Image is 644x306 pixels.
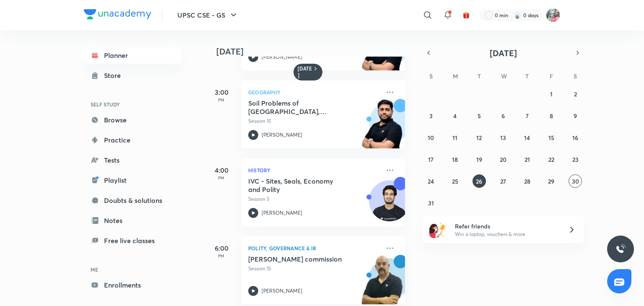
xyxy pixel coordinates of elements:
img: Company Logo [84,9,151,19]
abbr: August 17, 2025 [428,156,434,163]
abbr: August 26, 2025 [476,177,482,185]
h6: SELF STUDY [84,97,181,112]
h4: [DATE] [216,47,413,57]
abbr: August 9, 2025 [574,112,577,120]
span: [DATE] [490,47,517,59]
a: Practice [84,132,181,148]
button: August 8, 2025 [545,109,558,122]
a: Planner [84,47,181,64]
a: Enrollments [84,277,181,293]
button: August 30, 2025 [569,174,582,188]
button: August 25, 2025 [448,174,462,188]
abbr: August 1, 2025 [550,90,553,98]
button: August 6, 2025 [496,109,510,122]
p: PM [205,175,238,180]
a: Doubts & solutions [84,192,181,209]
button: August 20, 2025 [496,153,510,166]
button: August 15, 2025 [545,131,558,144]
abbr: August 19, 2025 [476,156,482,163]
img: streak [513,11,522,19]
abbr: August 28, 2025 [524,177,530,185]
button: August 12, 2025 [473,131,486,144]
abbr: August 29, 2025 [548,177,554,185]
p: PM [205,97,238,102]
img: Avatar [369,185,410,225]
p: [PERSON_NAME] [262,209,302,217]
p: PM [205,253,238,258]
abbr: August 4, 2025 [453,112,457,120]
button: August 5, 2025 [473,109,486,122]
abbr: August 16, 2025 [572,134,578,142]
button: August 3, 2025 [424,109,438,122]
p: [PERSON_NAME] [262,53,302,61]
abbr: Tuesday [478,72,481,80]
h5: 3:00 [205,87,238,97]
p: Session 5 [248,195,380,203]
h6: Refer friends [455,222,558,231]
abbr: August 10, 2025 [428,134,434,142]
h5: 4:00 [205,165,238,175]
h5: Soil Problems of India, Mitigation Strategies & Water Resource & Irrigation [248,99,353,116]
button: August 22, 2025 [545,153,558,166]
abbr: Monday [453,72,458,80]
abbr: August 12, 2025 [476,134,482,142]
a: Tests [84,152,181,169]
abbr: August 13, 2025 [500,134,506,142]
h5: IVC - Sites, Seals, Economy and Polity [248,177,353,194]
img: avatar [462,11,470,19]
button: August 11, 2025 [448,131,462,144]
a: Store [84,67,181,84]
abbr: August 22, 2025 [548,156,554,163]
abbr: August 7, 2025 [526,112,529,120]
button: August 24, 2025 [424,174,438,188]
button: August 13, 2025 [496,131,510,144]
a: Playlist [84,172,181,189]
button: August 14, 2025 [520,131,534,144]
h5: 6:00 [205,243,238,253]
p: Polity, Governance & IR [248,243,380,253]
button: August 7, 2025 [520,109,534,122]
abbr: Wednesday [501,72,507,80]
abbr: August 24, 2025 [428,177,434,185]
button: August 2, 2025 [569,87,582,101]
abbr: August 6, 2025 [501,112,505,120]
abbr: August 20, 2025 [500,156,506,163]
button: August 18, 2025 [448,153,462,166]
abbr: Friday [550,72,553,80]
h6: [DATE] [298,65,312,79]
abbr: August 11, 2025 [452,134,457,142]
p: [PERSON_NAME] [262,131,302,139]
button: August 31, 2025 [424,196,438,210]
button: August 10, 2025 [424,131,438,144]
h5: Sarkaria commission [248,255,353,263]
img: Prerna Pathak [546,8,560,22]
p: Session 15 [248,117,380,125]
abbr: August 18, 2025 [452,156,458,163]
abbr: August 2, 2025 [574,90,577,98]
abbr: August 21, 2025 [525,156,530,163]
p: History [248,165,380,175]
button: August 16, 2025 [569,131,582,144]
button: August 28, 2025 [520,174,534,188]
div: Store [104,70,126,80]
abbr: Saturday [574,72,577,80]
button: August 26, 2025 [473,174,486,188]
abbr: Sunday [429,72,433,80]
abbr: August 30, 2025 [572,177,579,185]
abbr: August 15, 2025 [548,134,554,142]
button: August 19, 2025 [473,153,486,166]
button: August 4, 2025 [448,109,462,122]
img: ttu [615,244,626,254]
abbr: August 27, 2025 [500,177,506,185]
img: referral [429,221,446,238]
abbr: Thursday [525,72,529,80]
button: [DATE] [434,47,572,59]
button: August 27, 2025 [496,174,510,188]
abbr: August 3, 2025 [429,112,433,120]
abbr: August 8, 2025 [550,112,553,120]
button: August 17, 2025 [424,153,438,166]
abbr: August 23, 2025 [572,156,579,163]
abbr: August 31, 2025 [428,199,434,207]
img: unacademy [359,99,405,157]
a: Notes [84,212,181,229]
